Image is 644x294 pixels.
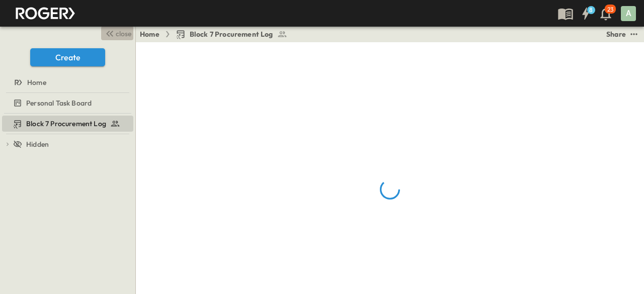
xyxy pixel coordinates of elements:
[607,6,613,14] p: 23
[606,29,626,39] div: Share
[176,29,287,39] a: Block 7 Procurement Log
[576,5,596,23] button: 8
[2,116,133,132] div: Block 7 Procurement Logtest
[2,117,131,131] a: Block 7 Procurement Log
[2,95,133,111] div: Personal Task Boardtest
[26,98,92,108] span: Personal Task Board
[30,48,105,66] button: Create
[589,6,593,14] h6: 8
[2,96,131,110] a: Personal Task Board
[27,77,46,87] span: Home
[140,29,293,39] nav: breadcrumbs
[26,119,106,129] span: Block 7 Procurement Log
[2,75,131,89] a: Home
[190,29,273,39] span: Block 7 Procurement Log
[116,29,131,39] span: close
[621,6,636,21] div: A
[101,26,133,40] button: close
[140,29,159,39] a: Home
[26,139,49,149] span: Hidden
[628,28,640,40] button: test
[620,5,637,22] button: A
